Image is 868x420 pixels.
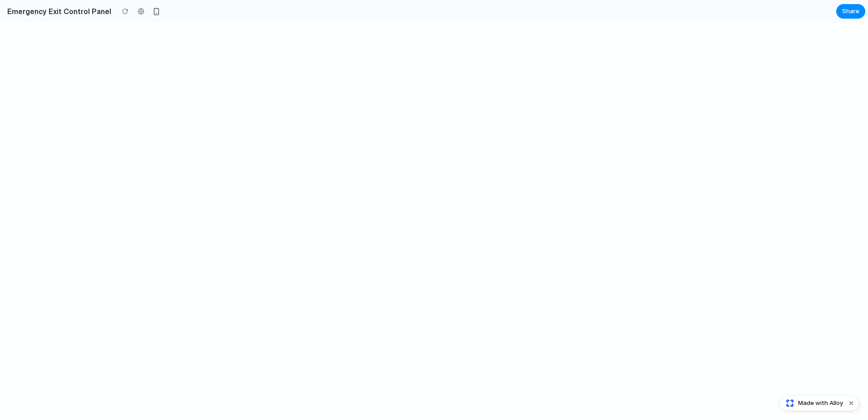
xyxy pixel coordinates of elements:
span: Made with Alloy [798,399,843,408]
h2: Emergency Exit Control Panel [4,6,111,17]
span: Share [842,7,859,16]
button: Share [836,4,865,19]
a: Made with Alloy [780,399,844,408]
button: Dismiss watermark [846,398,857,409]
